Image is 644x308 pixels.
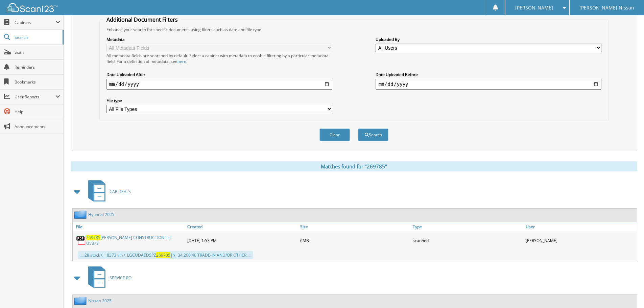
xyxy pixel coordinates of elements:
label: Metadata [106,37,332,42]
img: folder2.png [74,210,88,219]
span: Reminders [15,64,60,70]
a: Created [186,222,299,231]
span: Scan [15,49,60,55]
span: 269785 [156,252,170,258]
a: CAR DEALS [84,178,131,205]
div: Matches found for "269785" [71,161,637,171]
span: Help [15,109,60,115]
a: here [177,58,186,64]
img: PDF.png [76,235,86,245]
a: Size [299,222,411,231]
label: File type [106,98,332,103]
span: Search [15,34,59,40]
a: User [524,222,637,231]
label: Date Uploaded After [106,72,332,77]
input: end [376,79,601,90]
span: User Reports [15,94,55,100]
span: Cabinets [15,20,55,25]
img: folder2.png [74,297,88,305]
div: All metadata fields are searched by default. Select a cabinet with metadata to enable filtering b... [106,53,332,64]
a: SERVICE RO [84,264,132,291]
a: Nissan 2025 [88,298,112,304]
div: [DATE] 1:53 PM [186,233,299,248]
span: CAR DEALS [110,189,131,194]
div: Enhance your search for specific documents using filters such as date and file type. [103,27,605,32]
span: 269785 [86,235,100,240]
a: Hyundai 2025 [88,212,114,217]
button: Clear [319,128,350,141]
span: SERVICE RO [110,275,132,281]
label: Uploaded By [376,37,601,42]
input: start [106,79,332,90]
label: Date Uploaded Before [376,72,601,77]
div: ....28 stock ¢__8373 vIn ¢ LGCUDAEDSPZ |$_ 34,200.40 TRADE-IN AND/OR OTHER ... [78,251,253,259]
a: Type [411,222,524,231]
legend: Additional Document Filters [103,16,181,23]
div: 6MB [299,233,411,248]
img: scan123-logo-white.svg [7,3,57,12]
button: Search [358,128,388,141]
div: [PERSON_NAME] [524,233,637,248]
span: [PERSON_NAME] [515,6,553,10]
a: File [73,222,186,231]
span: Announcements [15,124,60,129]
span: Bookmarks [15,79,60,85]
a: 269785[PERSON_NAME] CONSTRUCTION LLC U5373 [86,235,184,246]
span: [PERSON_NAME] Nissan [579,6,634,10]
iframe: Chat Widget [610,276,644,308]
div: scanned [411,233,524,248]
